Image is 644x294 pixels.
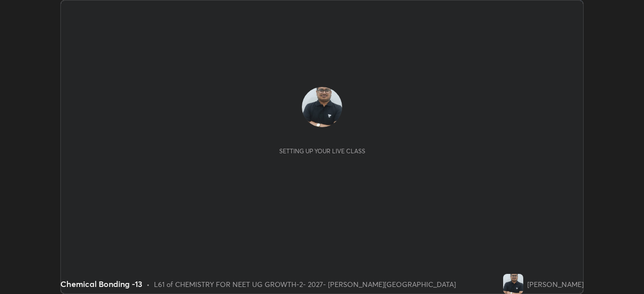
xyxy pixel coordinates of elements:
div: • [146,279,150,289]
div: Chemical Bonding -13 [60,278,142,290]
img: bdb716e09a8a4bd9a9a097e408a34c89.jpg [503,274,523,294]
img: bdb716e09a8a4bd9a9a097e408a34c89.jpg [302,87,342,127]
div: L61 of CHEMISTRY FOR NEET UG GROWTH-2- 2027- [PERSON_NAME][GEOGRAPHIC_DATA] [154,279,456,289]
div: Setting up your live class [279,147,365,155]
div: [PERSON_NAME] [527,279,584,289]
